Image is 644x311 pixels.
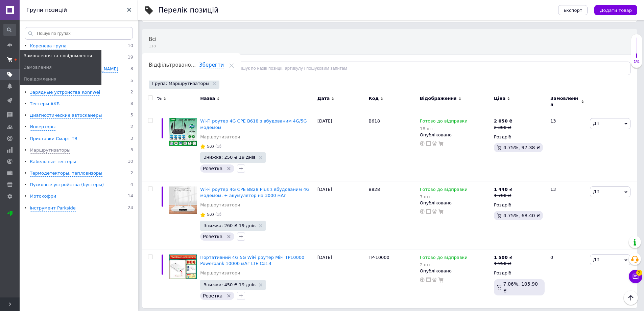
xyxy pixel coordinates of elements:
div: 13 [546,181,588,249]
button: Наверх [624,291,638,305]
span: Готово до відправки [420,118,468,126]
span: Готово до відправки [420,255,468,262]
span: 2 [130,124,133,130]
div: Коренева група [30,43,67,49]
div: ₴ [494,186,512,193]
div: ₴ [494,254,512,261]
b: 1 440 [494,187,508,192]
div: [DATE] [316,113,367,181]
div: Пусковые устройства (бустеры) [30,182,104,188]
div: Диагностические автосканеры [30,112,102,119]
div: 1 700 ₴ [494,193,512,199]
span: Замовлення [24,64,52,70]
span: B618 [368,118,380,124]
span: 14 [127,193,133,200]
span: Wi-Fi роутер 4G CPE B618 з вбудованим 4G/5G модемом [200,118,307,130]
div: 0 [546,249,588,308]
span: 5.0 [207,212,214,217]
span: 8 [130,101,133,107]
span: 4.75%, 68.40 ₴ [503,213,540,218]
div: Зарядные устройства Konnwei [30,89,100,96]
span: 2 [636,270,642,276]
img: Портативный 4G 5G WiFi роутер MiFi TP10000 Powerbank 10000 мАч LTE Cat.4 [169,254,197,279]
span: 2 [130,89,133,96]
b: 1 500 [494,255,508,260]
span: 19 [127,54,133,61]
span: 5.0 [207,144,214,149]
b: 2 050 [494,118,508,124]
div: Перелік позицій [158,7,219,14]
span: Код [368,95,379,102]
div: Кабельные тестеры [30,159,76,165]
svg: Видалити мітку [226,166,232,171]
span: Група: Маршрутизаторы [152,81,209,87]
span: Дії [593,257,599,262]
span: Дії [593,121,599,126]
span: Замовлення та повідомлення [24,53,92,59]
span: Замовлення [550,95,579,108]
span: Назва [200,95,215,102]
button: Експорт [558,5,588,15]
a: Замовлення [20,62,101,73]
div: ₴ [494,118,512,124]
span: 3 [130,147,133,154]
span: Відображення [420,95,457,102]
a: Портативний 4G 5G WiFi роутер MiFi TP10000 Powerbank 10000 мАг LTE Cat.4 [200,255,304,266]
span: 24 [127,205,133,212]
div: Мотокофри [30,193,56,200]
div: Роздріб [494,134,545,140]
div: [DATE] [316,181,367,249]
div: 2 шт. [420,262,468,267]
svg: Видалити мітку [226,293,232,298]
input: Пошук по групах [25,27,133,40]
span: Повідомлення [24,76,56,82]
span: Розетка [203,293,222,298]
div: 2 300 ₴ [494,125,512,131]
div: Роздріб [494,202,545,208]
span: Дата [317,95,330,102]
span: (3) [215,144,221,149]
div: Термодетекторы, тепловизоры [30,170,102,177]
span: TP-10000 [368,255,389,260]
div: 7 шт. [420,194,468,199]
span: 10 [127,43,133,49]
span: Дії [593,189,599,194]
span: 8 [130,66,133,72]
span: 5 [130,112,133,119]
div: Инверторы [30,124,55,130]
span: Знижка: 260 ₴ 19 днів [204,223,256,228]
span: B828 [368,187,380,192]
span: Знижка: 250 ₴ 19 днів [204,155,256,159]
span: Експорт [564,8,582,13]
div: Тестеры АКБ [30,101,59,107]
span: Розетка [203,234,222,239]
span: Ціна [494,95,505,102]
div: Опубліковано [420,200,491,206]
span: Розетка [203,166,222,171]
div: 1% [631,60,642,64]
span: % [157,95,162,102]
div: Роздріб [494,270,545,276]
a: Повідомлення [20,73,101,85]
span: Знижка: 450 ₴ 19 днів [204,283,256,287]
span: Відфільтровано... [149,62,196,68]
span: 3 [130,136,133,142]
a: Маршрутизатори [200,134,240,140]
span: 7.06%, 105.90 ₴ [503,281,538,293]
div: Опубліковано [420,268,491,274]
span: 4.75%, 97.38 ₴ [503,145,540,150]
a: Маршрутизатори [200,202,240,208]
span: 2 [130,170,133,177]
div: 18 шт. [420,126,468,131]
div: Приставки Смарт ТВ [30,136,77,142]
img: Роутер Wi-Fi 4G CPE B828 Plus со встроенным 4G модемом, батарея на 3000 мАг [169,186,197,214]
span: 10 [127,159,133,165]
img: Wi-Fi роутер 4G CPE B618 со встроенным 4G/5G модемом [169,118,197,146]
a: Wi-Fi роутер 4G CPE B828 Plus з вбудованим 4G модемом, + акумулятор на 3000 мАг [200,187,309,198]
div: Маршрутизаторы [30,147,70,154]
input: Пошук по назві позиції, артикулу і пошуковим запитам [224,62,630,75]
div: Інструмент Parkside [30,205,76,212]
svg: Видалити мітку [226,234,232,239]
